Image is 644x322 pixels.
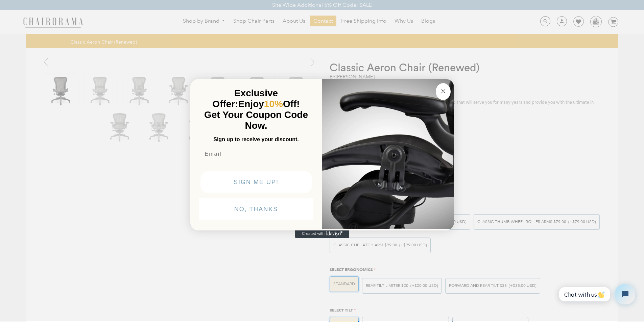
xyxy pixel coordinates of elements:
[212,88,278,109] span: Exclusive Offer:
[436,83,451,100] button: Close dialog
[295,230,349,238] a: Created with Klaviyo - opens in a new tab
[199,198,313,220] button: NO, THANKS
[204,109,308,131] span: Get Your Coupon Code Now.
[199,165,313,165] img: underline
[213,137,299,142] span: Sign up to receive your discount.
[200,171,312,193] button: SIGN ME UP!
[199,147,313,161] input: Email
[554,278,641,310] iframe: Tidio Chat
[322,78,454,229] img: 92d77583-a095-41f6-84e7-858462e0427a.jpeg
[264,99,283,109] span: 10%
[238,99,300,109] span: Enjoy Off!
